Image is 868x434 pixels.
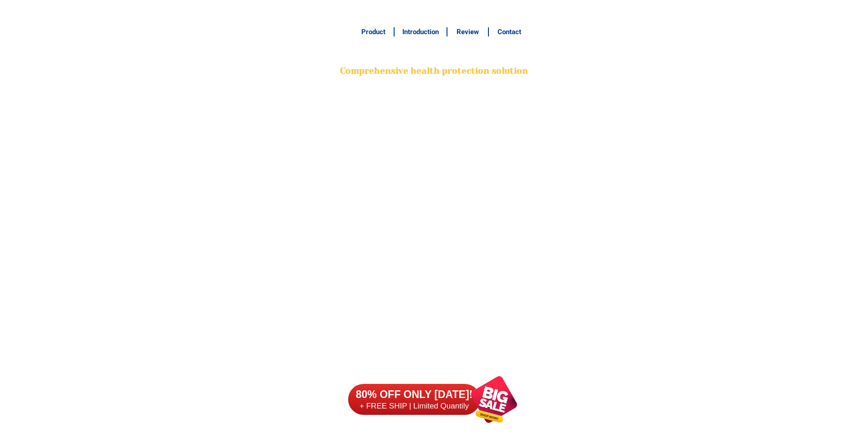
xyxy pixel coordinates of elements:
h2: BONA VITA COFFEE [339,44,530,65]
h6: Introduction [399,27,442,37]
h6: + FREE SHIP | Limited Quantily [348,401,480,411]
h2: Comprehensive health protection solution [339,65,530,78]
h3: FREE SHIPPING NATIONWIDE [339,5,530,19]
h6: Product [358,27,389,37]
h6: 80% OFF ONLY [DATE]! [348,388,480,402]
h6: Contact [494,27,525,37]
h6: Review [452,27,483,37]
